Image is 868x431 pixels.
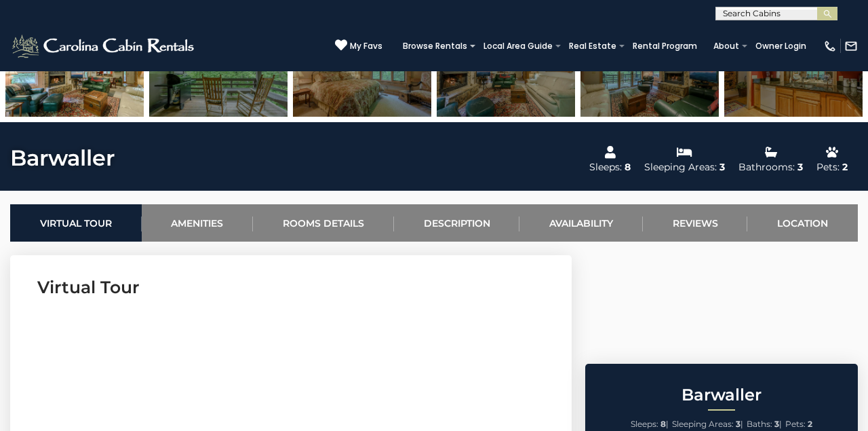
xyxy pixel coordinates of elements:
[142,204,254,242] a: Amenities
[10,33,198,60] img: White-1-2.png
[396,37,474,56] a: Browse Rentals
[394,204,520,242] a: Description
[724,32,863,117] img: 163261019
[562,37,623,56] a: Real Estate
[589,386,854,404] h2: Barwaller
[10,204,142,242] a: Virtual Tour
[785,419,806,429] span: Pets:
[672,419,734,429] span: Sleeping Areas:
[37,276,545,299] h3: Virtual Tour
[149,32,288,117] img: 163261018
[335,39,382,53] a: My Favs
[350,40,382,52] span: My Favs
[5,32,144,117] img: 163260986
[774,419,779,429] strong: 3
[580,32,719,117] img: 163261023
[477,37,559,56] a: Local Area Guide
[643,204,748,242] a: Reviews
[293,32,431,117] img: 163261010
[660,419,666,429] strong: 8
[437,32,575,117] img: 163260988
[631,419,658,429] span: Sleeps:
[823,39,837,53] img: phone-regular-white.png
[519,204,643,242] a: Availability
[808,419,812,429] strong: 2
[844,39,858,53] img: mail-regular-white.png
[749,37,813,56] a: Owner Login
[707,37,746,56] a: About
[626,37,704,56] a: Rental Program
[253,204,394,242] a: Rooms Details
[747,204,858,242] a: Location
[747,419,772,429] span: Baths:
[736,419,741,429] strong: 3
